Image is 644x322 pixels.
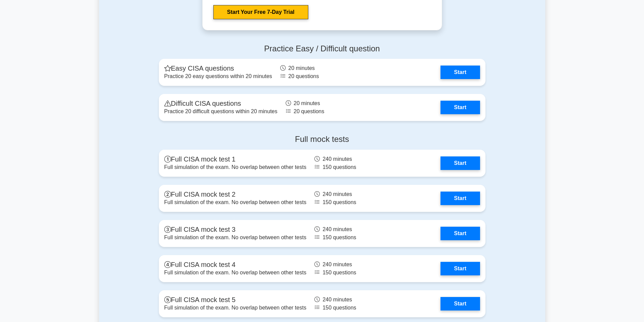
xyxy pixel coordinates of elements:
a: Start [440,66,480,79]
a: Start [440,101,480,114]
a: Start Your Free 7-Day Trial [213,5,308,19]
h4: Full mock tests [159,134,485,144]
a: Start [440,297,480,311]
a: Start [440,192,480,205]
h4: Practice Easy / Difficult question [159,44,485,54]
a: Start [440,262,480,275]
a: Start [440,156,480,170]
a: Start [440,227,480,240]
